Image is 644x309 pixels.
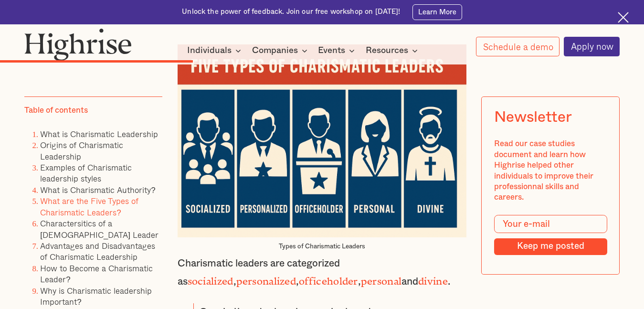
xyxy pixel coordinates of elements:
figcaption: Types of Charismatic Leaders [178,243,467,251]
div: Resources [366,45,408,56]
input: Your e-mail [494,215,607,233]
div: Unlock the power of feedback. Join our free workshop on [DATE]! [182,7,400,17]
a: Learn More [412,4,462,20]
a: How to Become a Charismatic Leader? [40,262,153,286]
strong: personalized [236,276,296,282]
div: Table of contents [24,105,88,116]
a: Schedule a demo [476,37,560,56]
div: Individuals [187,45,232,56]
a: Charactersitics of a [DEMOGRAPHIC_DATA] Leader [40,217,158,241]
img: Five Types of Charismatic Leaders [178,44,467,237]
div: Resources [366,45,421,56]
div: Companies [252,45,310,56]
p: Charismatic leaders are categorized as , , , and . [178,256,467,289]
input: Keep me posted [494,238,607,255]
strong: personal [361,276,401,282]
strong: officeholder [299,276,358,282]
div: Newsletter [494,109,572,127]
img: Cross icon [618,12,629,23]
strong: socialized [188,276,233,282]
a: Why is Charismatic leadership Important? [40,284,152,308]
a: Examples of Charismatic leadership styles [40,161,132,185]
a: What are the Five Types of Charismatic Leaders? [40,195,138,219]
strong: divine [418,276,448,282]
div: Read our case studies document and learn how Highrise helped other individuals to improve their p... [494,139,607,203]
form: Modal Form [494,215,607,255]
div: Companies [252,45,298,56]
div: Events [318,45,358,56]
a: What is Charismatic Leadership [40,128,158,140]
a: What is Charismatic Authority? [40,183,155,196]
div: Individuals [187,45,244,56]
div: Events [318,45,345,56]
a: Origins of Charismatic Leadership [40,139,123,162]
a: Advantages and Disadvantages of Charismatic Leadership [40,239,155,263]
img: Highrise logo [24,28,132,61]
a: Apply now [564,37,620,57]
